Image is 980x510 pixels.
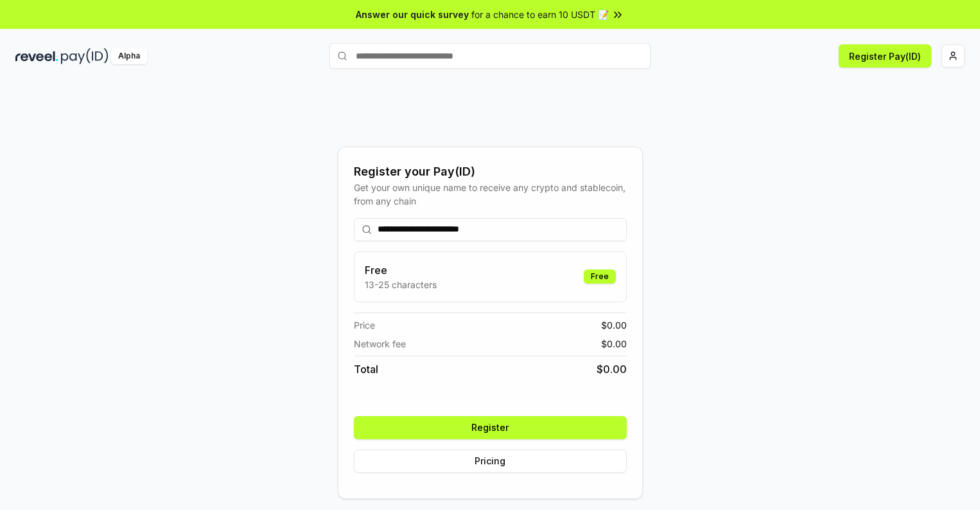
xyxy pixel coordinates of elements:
[356,8,469,21] span: Answer our quick survey
[839,44,931,68] button: Register Pay(ID)
[15,48,58,64] img: reveel_dark
[354,318,375,332] span: Price
[61,48,109,64] img: pay_id
[601,337,627,351] span: $ 0.00
[365,262,437,278] h3: Free
[601,318,627,332] span: $ 0.00
[354,181,627,208] div: Get your own unique name to receive any crypto and stablecoin, from any chain
[471,8,609,21] span: for a chance to earn 10 USDT 📝
[354,361,378,377] span: Total
[354,337,406,351] span: Network fee
[584,269,616,284] div: Free
[354,416,627,439] button: Register
[354,450,627,473] button: Pricing
[111,48,147,64] div: Alpha
[365,278,437,291] p: 13-25 characters
[354,163,627,181] div: Register your Pay(ID)
[597,361,627,377] span: $ 0.00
